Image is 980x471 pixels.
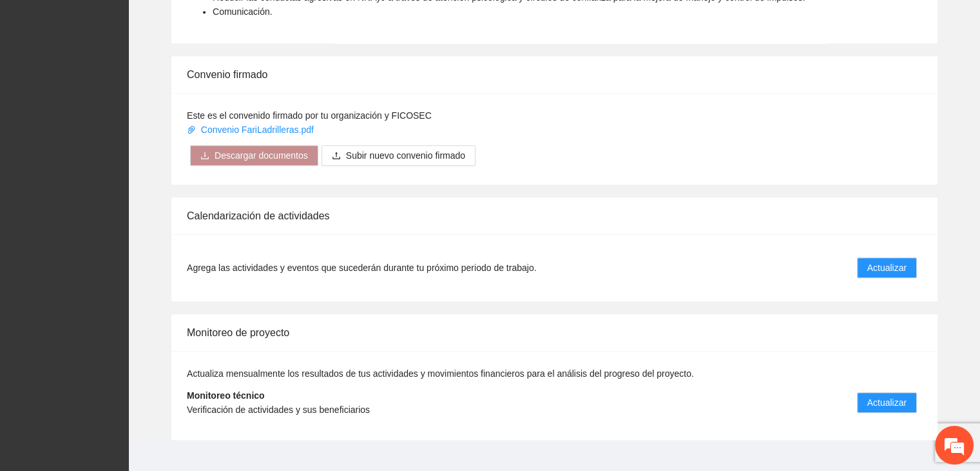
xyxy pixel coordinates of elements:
button: uploadSubir nuevo convenio firmado [322,145,476,166]
span: Este es el convenido firmado por tu organización y FICOSEC [187,110,432,121]
div: Calendarización de actividades [187,197,922,234]
span: Estamos en línea. [75,159,178,289]
button: downloadDescargar documentos [190,145,318,166]
button: Actualizar [857,392,917,413]
span: Actualizar [867,261,907,275]
textarea: Escriba su mensaje y pulse “Intro” [6,325,245,370]
span: uploadSubir nuevo convenio firmado [322,150,476,161]
a: Convenio FariLadrilleras.pdf [187,125,316,135]
strong: Monitoreo técnico [187,390,265,401]
div: Monitoreo de proyecto [187,314,922,351]
span: Verificación de actividades y sus beneficiarios [187,405,370,415]
div: Convenio firmado [187,56,922,93]
button: Actualizar [857,257,917,278]
span: Actualizar [867,396,907,410]
div: Chatee con nosotros ahora [67,66,216,83]
span: Subir nuevo convenio firmado [346,148,465,163]
span: upload [332,151,341,161]
span: paper-clip [187,125,196,134]
span: Descargar documentos [215,148,308,163]
span: Agrega las actividades y eventos que sucederán durante tu próximo periodo de trabajo. [187,261,536,275]
span: Actualiza mensualmente los resultados de tus actividades y movimientos financieros para el anális... [187,368,694,379]
span: download [200,151,209,161]
div: Minimizar ventana de chat en vivo [211,6,242,37]
span: Comunicación. [213,6,273,17]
